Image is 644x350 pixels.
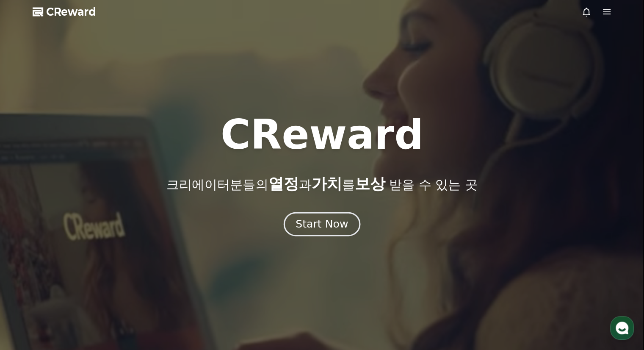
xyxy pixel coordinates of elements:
[46,5,96,19] span: CReward
[56,269,109,290] a: 대화
[109,269,163,290] a: 설정
[27,281,32,288] span: 홈
[221,114,423,155] h1: CReward
[33,5,96,19] a: CReward
[166,175,477,192] p: 크리에이터분들의 과 를 받을 수 있는 곳
[285,221,359,229] a: Start Now
[77,282,88,289] span: 대화
[311,175,342,192] span: 가치
[296,217,348,231] div: Start Now
[284,212,360,236] button: Start Now
[354,175,385,192] span: 보상
[268,175,299,192] span: 열정
[131,281,141,288] span: 설정
[3,269,56,290] a: 홈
